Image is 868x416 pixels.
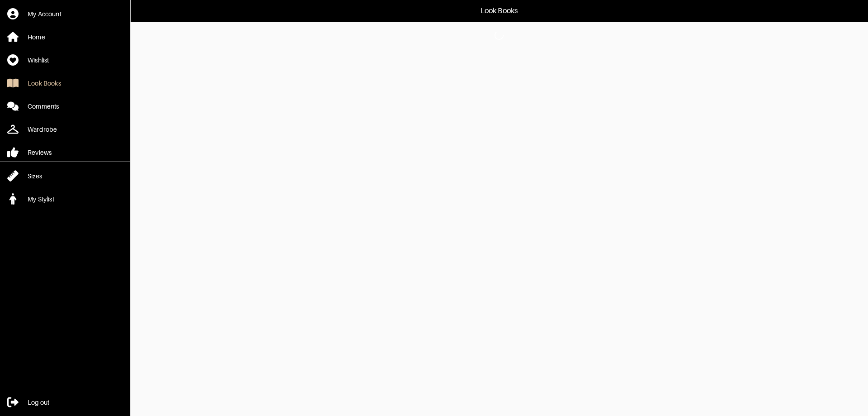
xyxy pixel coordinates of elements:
[28,33,45,42] div: Home
[28,10,61,19] div: My Account
[28,398,49,407] div: Log out
[28,56,49,65] div: Wishlist
[28,195,54,204] div: My Stylist
[481,5,518,16] p: Look Books
[28,148,52,157] div: Reviews
[28,102,59,111] div: Comments
[28,172,42,181] div: Sizes
[28,125,57,134] div: Wardrobe
[28,79,61,88] div: Look Books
